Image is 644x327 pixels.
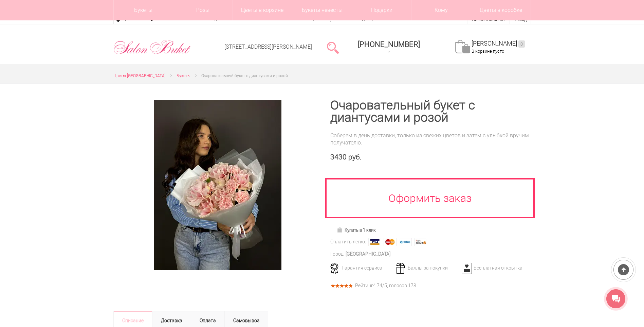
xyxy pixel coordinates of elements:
div: Бесплатная открытка [459,265,526,271]
img: Цветы Нижний Новгород [113,38,191,56]
div: Соберем в день доставки, только из свежих цветов и затем с улыбкой вручим получателю. [330,132,531,146]
img: Очаровательный букет с диантусами и розой [154,100,281,270]
a: Увеличить [122,100,314,270]
a: [PERSON_NAME] [472,40,525,48]
a: Букеты [177,72,190,80]
span: Цветы [GEOGRAPHIC_DATA] [113,73,166,78]
img: Webmoney [399,238,412,246]
span: [PHONE_NUMBER] [358,40,420,49]
img: Купить в 1 клик [337,227,345,233]
div: Город: [330,251,345,258]
span: Букеты [177,73,190,78]
ins: 0 [518,40,525,48]
span: Очаровательный букет с диантусами и розой [201,73,288,78]
div: Рейтинг /5, голосов: . [355,284,417,288]
span: 4.74 [373,283,382,288]
div: Оплатить легко: [330,238,366,245]
span: 178 [408,283,416,288]
div: Гарантия сервиса [328,265,395,271]
a: Цветы [GEOGRAPHIC_DATA] [113,72,166,80]
img: MasterCard [384,238,397,246]
img: Visa [368,238,381,246]
div: Баллы за покупки [393,265,460,271]
span: В корзине пусто [472,49,504,54]
h1: Очаровательный букет с диантусами и розой [330,99,531,124]
div: [GEOGRAPHIC_DATA] [346,251,390,258]
a: Купить в 1 клик [334,225,379,235]
img: Яндекс Деньги [414,238,427,246]
a: [STREET_ADDRESS][PERSON_NAME] [224,44,312,50]
a: [PHONE_NUMBER] [354,38,424,57]
a: Оформить заказ [325,178,535,218]
div: 3430 руб. [330,153,531,161]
